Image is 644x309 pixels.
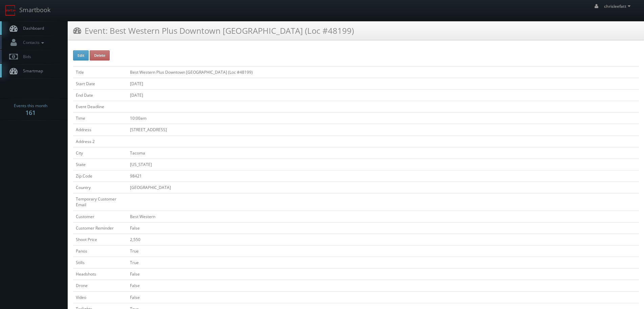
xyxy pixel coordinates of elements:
td: City [73,147,127,159]
td: [US_STATE] [127,159,639,170]
span: chrisleefatt [604,3,632,9]
td: Zip Code [73,170,127,182]
td: False [127,268,639,280]
td: State [73,159,127,170]
td: [DATE] [127,78,639,89]
td: [STREET_ADDRESS] [127,124,639,136]
span: Dashboard [20,25,44,31]
button: Edit [73,50,89,61]
td: True [127,257,639,268]
button: Delete [90,50,110,61]
span: Smartmap [20,68,43,74]
td: Event Deadline [73,101,127,113]
td: Best Western [127,211,639,222]
h3: Event: Best Western Plus Downtown [GEOGRAPHIC_DATA] (Loc #48199) [73,25,354,37]
td: Best Western Plus Downtown [GEOGRAPHIC_DATA] (Loc #48199) [127,66,639,78]
td: Start Date [73,78,127,89]
td: End Date [73,89,127,101]
td: [DATE] [127,89,639,101]
td: False [127,291,639,303]
td: Title [73,66,127,78]
td: 2,550 [127,234,639,245]
img: smartbook-logo.png [5,5,16,16]
td: False [127,280,639,291]
td: 98421 [127,170,639,182]
span: Bids [20,54,31,60]
span: Events this month [14,102,47,109]
td: Shoot Price [73,234,127,245]
span: Contacts [20,40,46,45]
td: Customer [73,211,127,222]
td: Stills [73,257,127,268]
td: Time [73,113,127,124]
td: 10:00am [127,113,639,124]
td: Headshots [73,268,127,280]
strong: 161 [25,109,36,117]
td: Video [73,291,127,303]
td: Customer Reminder [73,222,127,234]
td: Address [73,124,127,136]
td: Address 2 [73,136,127,147]
td: Country [73,182,127,193]
td: Temporary Customer Email [73,193,127,211]
td: Tacoma [127,147,639,159]
td: Panos [73,245,127,257]
td: [GEOGRAPHIC_DATA] [127,182,639,193]
td: False [127,222,639,234]
td: Drone [73,280,127,291]
td: True [127,245,639,257]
